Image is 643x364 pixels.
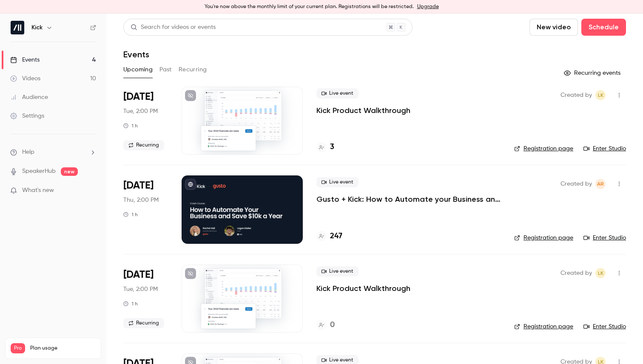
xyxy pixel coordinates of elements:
[123,175,168,243] div: Sep 25 Thu, 11:00 AM (America/Vancouver)
[597,179,604,189] span: AR
[123,122,138,129] div: 1 h
[514,234,573,242] a: Registration page
[316,88,358,99] span: Live event
[583,144,626,153] a: Enter Studio
[10,112,44,120] div: Settings
[123,87,168,155] div: Sep 23 Tue, 11:00 AM (America/Los Angeles)
[316,283,410,293] a: Kick Product Walkthrough
[123,63,153,76] button: Upcoming
[316,105,410,116] a: Kick Product Walkthrough
[316,141,334,153] a: 3
[30,345,96,352] span: Plan usage
[514,322,573,331] a: Registration page
[598,90,603,100] span: LK
[10,148,96,157] li: help-dropdown-opener
[316,177,358,187] span: Live event
[123,196,159,204] span: Thu, 2:00 PM
[11,343,25,353] span: Pro
[330,231,342,242] h4: 247
[316,231,342,242] a: 247
[131,23,216,32] div: Search for videos or events
[598,268,603,278] span: LK
[330,319,335,331] h4: 0
[514,144,573,153] a: Registration page
[595,90,606,100] span: Logan Kieller
[123,90,154,104] span: [DATE]
[123,268,154,282] span: [DATE]
[529,19,578,36] button: New video
[583,234,626,242] a: Enter Studio
[123,265,168,333] div: Sep 30 Tue, 11:00 AM (America/Los Angeles)
[560,66,626,80] button: Recurring events
[22,186,54,195] span: What's new
[123,318,164,328] span: Recurring
[123,300,138,307] div: 1 h
[61,167,78,176] span: new
[10,93,48,102] div: Audience
[123,140,164,150] span: Recurring
[179,63,207,76] button: Recurring
[316,194,501,204] a: Gusto + Kick: How to Automate your Business and Save $10k a Year
[581,19,626,36] button: Schedule
[31,23,43,32] h6: Kick
[123,107,158,116] span: Tue, 2:00 PM
[123,179,154,192] span: [DATE]
[10,56,40,64] div: Events
[330,141,334,153] h4: 3
[595,268,606,278] span: Logan Kieller
[10,74,40,83] div: Videos
[22,167,56,176] a: SpeakerHub
[11,21,24,34] img: Kick
[123,285,158,293] span: Tue, 2:00 PM
[560,90,592,100] span: Created by
[22,148,34,157] span: Help
[123,49,149,59] h1: Events
[159,63,172,76] button: Past
[316,319,335,331] a: 0
[595,179,606,189] span: Andrew Roth
[123,211,138,218] div: 1 h
[583,322,626,331] a: Enter Studio
[560,179,592,189] span: Created by
[560,268,592,278] span: Created by
[316,266,358,277] span: Live event
[417,3,439,10] a: Upgrade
